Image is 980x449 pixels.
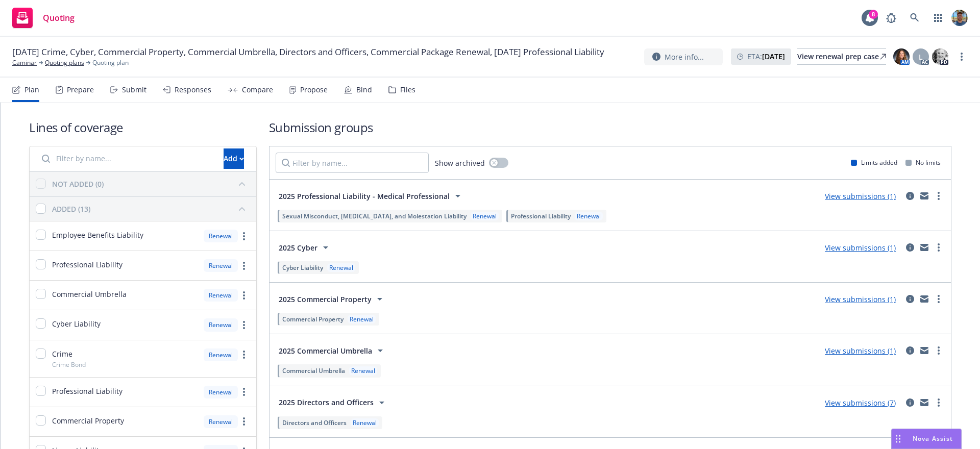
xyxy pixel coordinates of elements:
span: 2025 Professional Liability - Medical Professional [279,191,450,202]
span: Commercial Umbrella [282,366,345,375]
span: Crime Bond [52,360,86,369]
a: mail [918,293,930,305]
div: 8 [869,10,878,19]
div: Renewal [348,315,376,323]
a: more [238,260,250,272]
button: 2025 Professional Liability - Medical Professional [276,186,467,206]
button: More info... [644,48,723,65]
div: Renewal [204,289,238,302]
div: Renewal [575,212,603,220]
div: Renewal [204,259,238,272]
button: Add [224,148,244,169]
button: 2025 Directors and Officers [276,392,391,413]
a: more [238,386,250,398]
a: more [933,396,945,409]
div: Renewal [471,212,499,220]
img: photo [932,48,948,65]
a: circleInformation [904,396,916,409]
a: mail [918,241,930,254]
img: photo [951,10,968,26]
span: Professional Liability [511,212,571,220]
a: mail [918,396,930,409]
a: View renewal prep case [797,48,886,65]
h1: Submission groups [269,119,951,136]
a: View submissions (1) [825,346,896,356]
div: Responses [175,86,211,94]
a: mail [918,344,930,357]
span: Nova Assist [913,434,953,443]
div: Renewal [351,418,379,427]
span: Cyber Liability [282,263,323,272]
a: more [238,348,250,361]
div: Renewal [204,348,238,361]
div: Renewal [204,230,238,242]
img: photo [893,48,910,65]
input: Filter by name... [276,153,429,173]
a: more [238,230,250,242]
a: circleInformation [904,344,916,357]
div: ADDED (13) [52,204,90,214]
a: Caminar [12,58,37,67]
a: View submissions (7) [825,398,896,408]
button: 2025 Cyber [276,237,335,258]
button: ADDED (13) [52,201,250,217]
div: Renewal [349,366,377,375]
a: circleInformation [904,293,916,305]
span: L [919,52,923,62]
a: more [933,293,945,305]
span: 2025 Cyber [279,242,317,253]
a: circleInformation [904,241,916,254]
a: more [238,289,250,302]
a: Quoting plans [45,58,84,67]
span: Cyber Liability [52,318,101,329]
span: 2025 Commercial Umbrella [279,345,372,356]
div: Renewal [204,318,238,331]
span: Show archived [435,158,485,168]
span: Commercial Property [52,415,124,426]
a: more [955,51,968,63]
span: Commercial Property [282,315,344,323]
div: Files [400,86,415,94]
span: Professional Liability [52,386,122,396]
h1: Lines of coverage [29,119,257,136]
button: 2025 Commercial Umbrella [276,340,389,361]
span: Quoting plan [92,58,129,67]
button: NOT ADDED (0) [52,176,250,192]
a: Search [904,8,925,28]
a: View submissions (1) [825,191,896,201]
a: View submissions (1) [825,243,896,253]
span: Commercial Umbrella [52,289,127,300]
a: more [933,241,945,254]
span: [DATE] Crime, Cyber, Commercial Property, Commercial Umbrella, Directors and Officers, Commercial... [12,46,604,58]
a: circleInformation [904,190,916,202]
div: Limits added [851,158,897,167]
a: more [933,190,945,202]
span: Employee Benefits Liability [52,230,143,240]
span: 2025 Commercial Property [279,294,372,305]
span: 2025 Directors and Officers [279,397,374,408]
button: Nova Assist [891,429,962,449]
div: Drag to move [892,429,904,448]
button: 2025 Commercial Property [276,289,389,309]
a: Switch app [928,8,948,28]
div: Prepare [67,86,94,94]
div: Bind [356,86,372,94]
span: Professional Liability [52,259,122,270]
span: More info... [665,52,704,62]
div: No limits [905,158,941,167]
div: Renewal [327,263,355,272]
a: mail [918,190,930,202]
input: Filter by name... [36,148,217,169]
strong: [DATE] [762,52,785,61]
span: Crime [52,348,72,359]
div: Compare [242,86,273,94]
span: ETA : [747,51,785,62]
div: Add [224,149,244,168]
span: Quoting [43,14,75,22]
span: Sexual Misconduct, [MEDICAL_DATA], and Molestation Liability [282,212,467,220]
div: Renewal [204,415,238,428]
span: Directors and Officers [282,418,347,427]
div: Submit [122,86,146,94]
div: Plan [24,86,39,94]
